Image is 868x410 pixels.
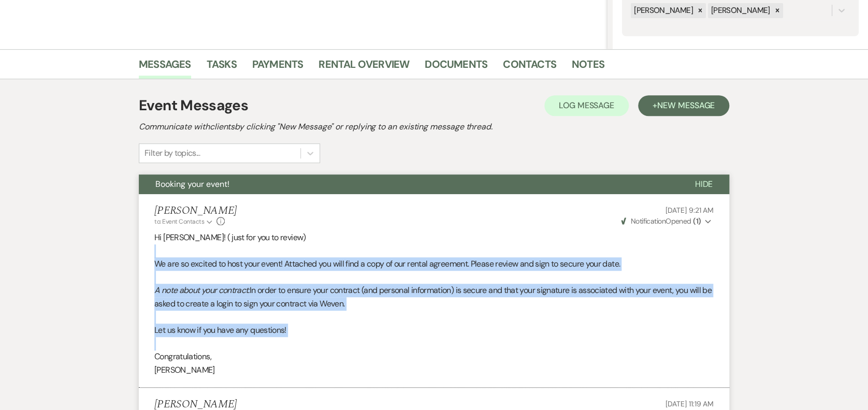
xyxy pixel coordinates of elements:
[144,147,200,159] div: Filter by topics...
[154,351,211,362] span: Congratulations,
[154,204,237,217] h5: [PERSON_NAME]
[139,95,248,116] h1: Event Messages
[666,206,714,215] span: [DATE] 9:21 AM
[207,56,237,79] a: Tasks
[155,179,229,189] span: Booking your event!
[503,56,556,79] a: Contacts
[678,174,729,194] button: Hide
[572,56,604,79] a: Notes
[657,100,715,111] span: New Message
[154,285,250,296] em: A note about your contract:
[638,95,729,116] button: +New Message
[154,285,712,309] span: In order to ensure your contract (and personal information) is secure and that your signature is ...
[154,363,714,377] p: [PERSON_NAME]
[693,216,701,226] strong: ( 1 )
[139,174,678,194] button: Booking your event!
[154,217,214,226] button: to: Event Contacts
[252,56,303,79] a: Payments
[619,216,714,227] button: NotificationOpened (1)
[154,258,620,269] span: We are so excited to host your event! Attached you will find a copy of our rental agreement. Plea...
[425,56,487,79] a: Documents
[139,121,729,133] h2: Communicate with clients by clicking "New Message" or replying to an existing message thread.
[319,56,409,79] a: Rental Overview
[666,399,714,408] span: [DATE] 11:19 AM
[544,95,629,116] button: Log Message
[154,217,204,226] span: to: Event Contacts
[708,3,772,18] div: [PERSON_NAME]
[621,216,701,226] span: Opened
[631,3,695,18] div: [PERSON_NAME]
[154,325,286,335] span: Let us know if you have any questions!
[695,179,713,189] span: Hide
[139,56,191,79] a: Messages
[559,100,614,111] span: Log Message
[630,216,665,226] span: Notification
[154,231,714,244] p: Hi [PERSON_NAME]! ( just for you to review)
